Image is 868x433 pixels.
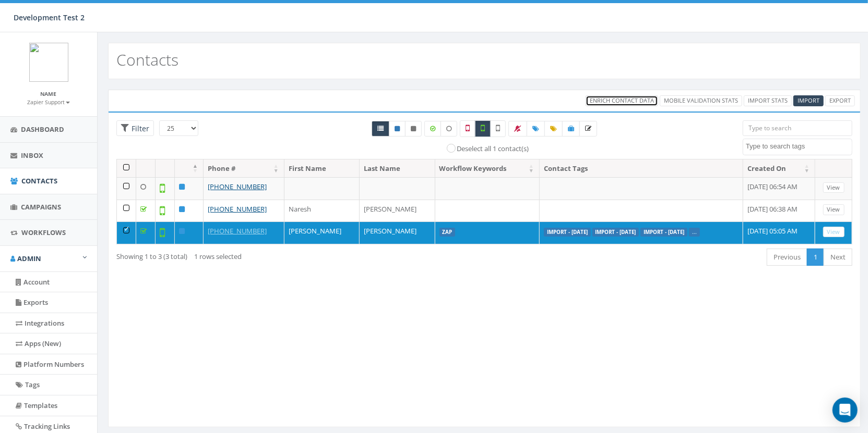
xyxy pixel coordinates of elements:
[389,121,406,137] a: Active
[460,120,475,137] label: Not a Mobile
[743,177,815,200] td: [DATE] 06:54 AM
[744,95,792,106] a: Import Stats
[204,159,284,178] th: Phone #: activate to sort column ascending
[129,123,149,133] span: Filter
[692,228,697,235] a: ...
[372,121,389,137] a: All contacts
[568,124,574,133] span: Add Contacts to Campaign
[585,124,591,133] span: Enrich the Selected Data
[590,96,654,104] span: Enrich Contact Data
[833,398,858,423] div: Open Intercom Messenger
[116,120,154,137] span: Advance Filter
[544,228,591,237] label: Import - [DATE]
[116,51,179,68] h2: Contacts
[208,204,267,214] a: [PHONE_NUMBER]
[21,202,61,212] span: Campaigns
[660,95,742,106] a: Mobile Validation Stats
[284,221,360,244] td: [PERSON_NAME]
[424,121,441,137] label: Data Enriched
[550,124,557,133] span: Update Tags
[360,200,435,222] td: [PERSON_NAME]
[17,254,41,263] span: Admin
[767,249,807,266] a: Previous
[823,182,845,193] a: View
[360,159,435,178] th: Last Name
[457,144,529,154] label: Deselect all 1 contact(s)
[825,95,855,106] a: Export
[592,228,639,237] label: Import - [DATE]
[743,221,815,244] td: [DATE] 05:05 AM
[435,159,540,178] th: Workflow Keywords: activate to sort column ascending
[532,124,539,133] span: Add Tags
[21,125,64,134] span: Dashboard
[360,221,435,244] td: [PERSON_NAME]
[823,204,845,215] a: View
[743,200,815,222] td: [DATE] 06:38 AM
[21,176,57,185] span: Contacts
[439,228,456,237] label: ZAP
[14,13,85,22] span: Development Test 2
[793,95,824,106] a: Import
[640,228,687,237] label: Import - [DATE]
[284,159,360,178] th: First Name
[208,226,267,236] a: [PHONE_NUMBER]
[27,97,70,106] a: Zapier Support
[540,159,743,178] th: Contact Tags
[798,96,819,104] span: Import
[746,142,852,151] textarea: Search
[807,249,824,266] a: 1
[405,121,422,137] a: Opted Out
[194,252,242,261] span: 1 rows selected
[490,120,506,137] label: Not Validated
[395,126,400,132] i: This phone number is subscribed and will receive texts.
[411,126,416,132] i: This phone number is unsubscribed and has opted-out of all texts.
[824,249,852,266] a: Next
[21,228,66,237] span: Workflows
[743,159,815,178] th: Created On: activate to sort column ascending
[116,248,414,262] div: Showing 1 to 3 (3 total)
[21,151,43,160] span: Inbox
[514,124,521,133] span: Bulk Opt Out
[743,120,852,136] input: Type to search
[475,120,491,137] label: Validated
[284,200,360,222] td: Naresh
[41,90,57,97] small: Name
[586,95,658,106] a: Enrich Contact Data
[823,227,845,238] a: View
[27,98,70,106] small: Zapier Support
[208,182,267,191] a: [PHONE_NUMBER]
[29,43,68,82] img: logo.png
[441,121,457,137] label: Data not Enriched
[798,96,819,104] span: CSV files only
